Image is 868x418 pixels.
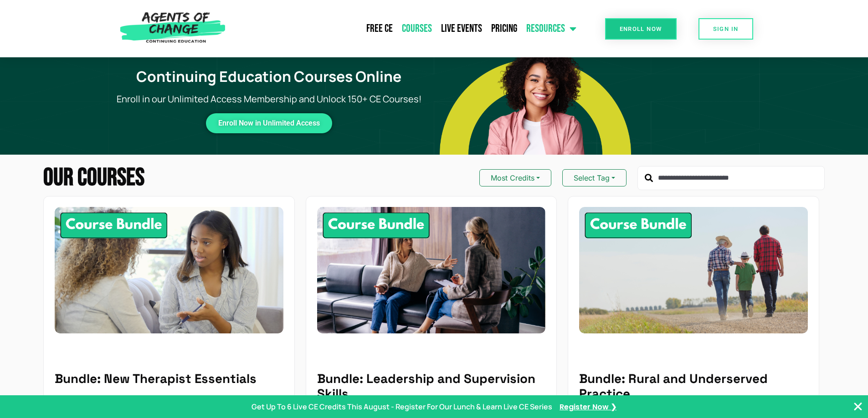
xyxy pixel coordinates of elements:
[699,18,753,40] a: SIGN IN
[55,371,283,386] h5: Bundle: New Therapist Essentials
[55,393,283,418] p: This bundle includes Client Rights and the Code of Ethics, Ethical Considerations with Kids and T...
[713,26,739,32] span: SIGN IN
[55,207,283,333] img: New Therapist Essentials - 10 Credit CE Bundle
[487,17,522,40] a: Pricing
[109,68,428,85] h1: Continuing Education Courses Online
[437,17,487,40] a: Live Events
[317,371,546,402] h5: Bundle: Leadership and Supervision Skills
[218,121,320,126] span: Enroll Now in Unlimited Access
[579,371,808,402] h5: Bundle: Rural and Underserved Practice
[43,166,144,191] h2: Our Courses
[230,17,581,40] nav: Menu
[522,17,581,40] a: Resources
[397,17,437,40] a: Courses
[252,401,552,412] p: Get Up To 6 Live CE Credits This August - Register For Our Lunch & Learn Live CE Series
[206,113,332,133] a: Enroll Now in Unlimited Access
[317,207,546,333] img: Leadership and Supervision Skills - 8 Credit CE Bundle
[562,169,627,186] button: Select Tag
[579,207,808,333] img: Rural and Underserved Practice - 8 Credit CE Bundle
[620,26,662,32] span: Enroll Now
[853,401,863,412] button: Close Banner
[479,169,551,186] button: Most Credits
[362,17,397,40] a: Free CE
[104,92,434,106] p: Enroll in our Unlimited Access Membership and Unlock 150+ CE Courses!
[605,18,677,40] a: Enroll Now
[560,401,616,413] a: Register Now ❯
